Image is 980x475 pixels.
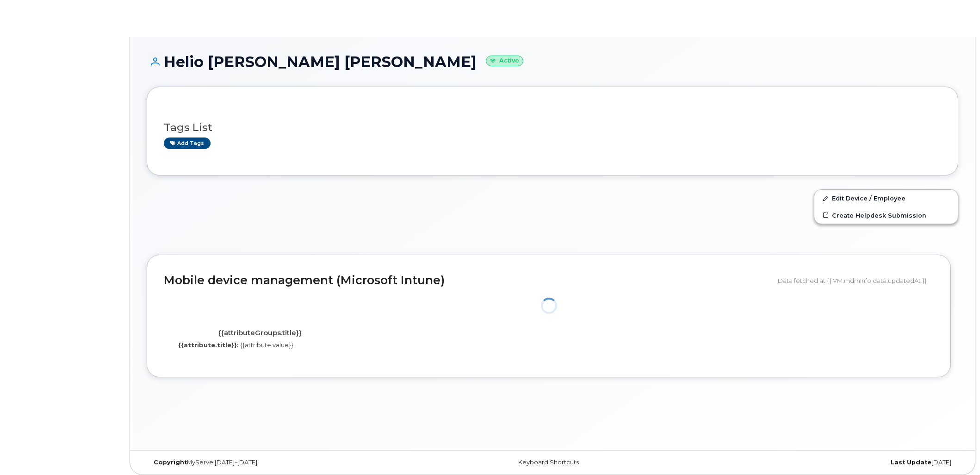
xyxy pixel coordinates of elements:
strong: Copyright [154,459,187,466]
a: Edit Device / Employee [814,190,958,206]
a: Create Helpdesk Submission [814,207,958,224]
h3: Tags List [164,122,941,133]
span: {{attribute.value}} [240,341,293,349]
h4: {{attributeGroups.title}} [171,329,349,337]
strong: Last Update [891,459,931,466]
div: [DATE] [688,459,958,466]
div: Data fetched at {{ VM.mdmInfo.data.updatedAt }} [778,272,934,289]
small: Active [486,56,523,66]
label: {{attribute.title}}: [178,341,239,350]
a: Keyboard Shortcuts [518,459,579,466]
h1: Helio [PERSON_NAME] [PERSON_NAME] [147,54,958,70]
a: Add tags [164,137,211,149]
div: MyServe [DATE]–[DATE] [147,459,417,466]
h2: Mobile device management (Microsoft Intune) [164,274,771,287]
